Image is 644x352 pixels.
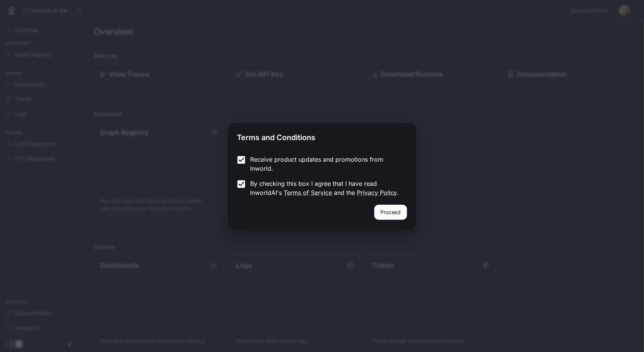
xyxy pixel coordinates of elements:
p: Receive product updates and promotions from Inworld. [250,155,401,173]
p: By checking this box I agree that I have read InworldAI's and the . [250,179,401,197]
a: Terms of Service [284,189,332,196]
h2: Terms and Conditions [228,123,416,149]
button: Proceed [374,205,407,220]
a: Privacy Policy [357,189,397,196]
